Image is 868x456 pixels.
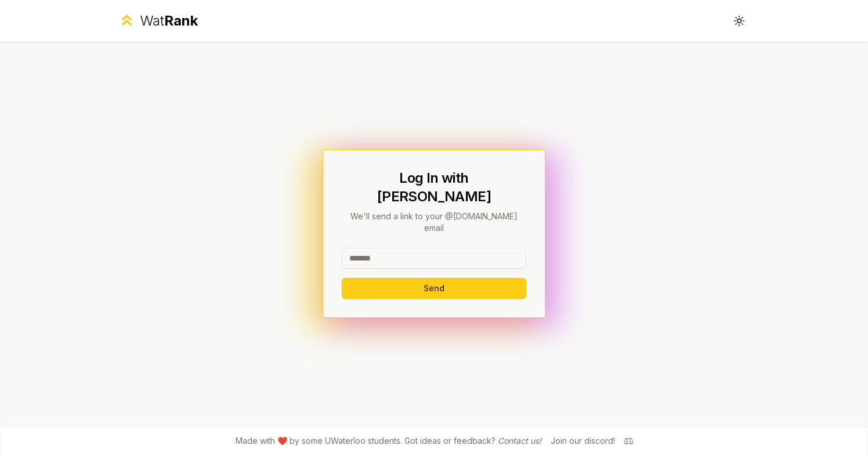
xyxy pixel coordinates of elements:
[236,435,541,447] span: Made with ❤️ by some UWaterloo students. Got ideas or feedback?
[498,436,541,446] a: Contact us!
[551,435,615,447] div: Join our discord!
[342,211,526,234] p: We'll send a link to your @[DOMAIN_NAME] email
[342,169,526,206] h1: Log In with [PERSON_NAME]
[164,12,198,29] span: Rank
[140,12,198,30] div: Wat
[118,12,198,30] a: WatRank
[342,278,526,299] button: Send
